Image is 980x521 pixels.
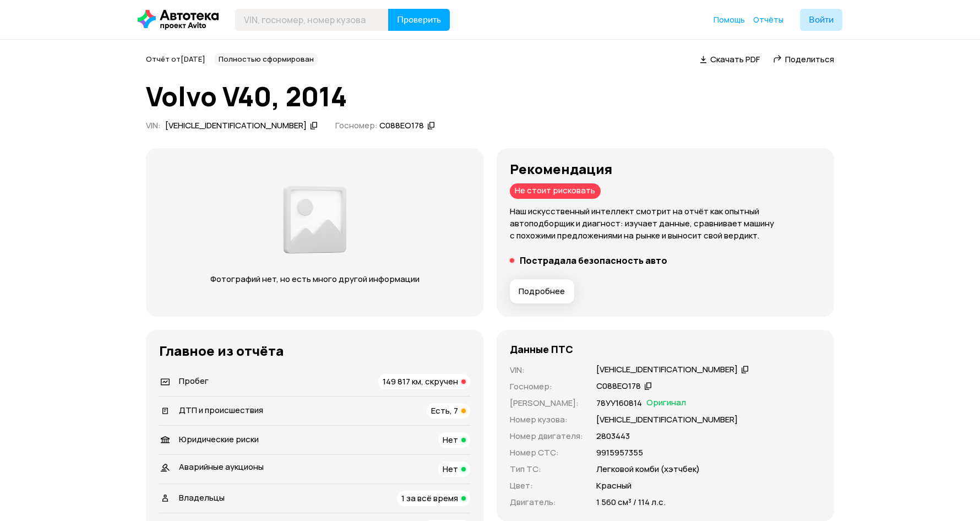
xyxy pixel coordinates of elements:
[379,120,424,132] div: С088ЕО178
[710,53,760,65] span: Скачать PDF
[397,15,441,24] span: Проверить
[431,405,458,416] span: Есть, 7
[753,14,783,25] a: Отчёты
[596,496,666,508] p: 1 560 см³ / 114 л.с.
[383,376,458,387] span: 149 817 км, скручен
[510,496,583,508] p: Двигатель :
[596,447,643,459] p: 9915957355
[510,397,583,409] p: [PERSON_NAME] :
[714,14,745,25] span: Помощь
[235,9,389,31] input: VIN, госномер, номер кузова
[165,120,307,132] div: [VEHICLE_IDENTIFICATION_NUMBER]
[596,364,738,376] div: [VEHICLE_IDENTIFICATION_NUMBER]
[800,9,842,31] button: Войти
[510,279,574,303] button: Подробнее
[214,53,318,66] div: Полностью сформирован
[179,461,264,473] span: Аварийные аукционы
[335,120,378,131] span: Госномер:
[179,433,259,445] span: Юридические риски
[714,14,745,25] a: Помощь
[401,492,458,504] span: 1 за всё время
[146,82,834,111] h1: Volvo V40, 2014
[510,414,583,426] p: Номер кузова :
[388,9,450,31] button: Проверить
[646,397,686,409] span: Оригинал
[596,480,631,492] p: Красный
[179,492,225,503] span: Владельцы
[510,183,601,199] div: Не стоит рисковать
[700,53,760,65] a: Скачать PDF
[596,430,630,442] p: 2803443
[199,273,430,285] p: Фотографий нет, но есть много другой информации
[510,447,583,459] p: Номер СТС :
[443,434,458,446] span: Нет
[443,463,458,475] span: Нет
[596,381,641,392] div: С088ЕО178
[773,53,834,65] a: Поделиться
[520,255,667,266] h5: Пострадала безопасность авто
[510,430,583,442] p: Номер двигателя :
[596,397,642,409] p: 78УУ160814
[596,463,700,475] p: Легковой комби (хэтчбек)
[753,14,783,25] span: Отчёты
[510,463,583,475] p: Тип ТС :
[179,375,209,387] span: Пробег
[510,381,583,393] p: Госномер :
[510,364,583,376] p: VIN :
[146,120,161,131] span: VIN :
[146,54,205,64] span: Отчёт от [DATE]
[510,161,821,177] h3: Рекомендация
[510,343,573,355] h4: Данные ПТС
[785,53,834,65] span: Поделиться
[519,286,565,297] span: Подробнее
[596,414,738,426] p: [VEHICLE_IDENTIFICATION_NUMBER]
[179,404,263,416] span: ДТП и происшествия
[510,205,821,242] p: Наш искусственный интеллект смотрит на отчёт как опытный автоподборщик и диагност: изучает данные...
[510,480,583,492] p: Цвет :
[159,343,470,359] h3: Главное из отчёта
[809,15,834,24] span: Войти
[280,180,350,260] img: d89e54fb62fcf1f0.png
